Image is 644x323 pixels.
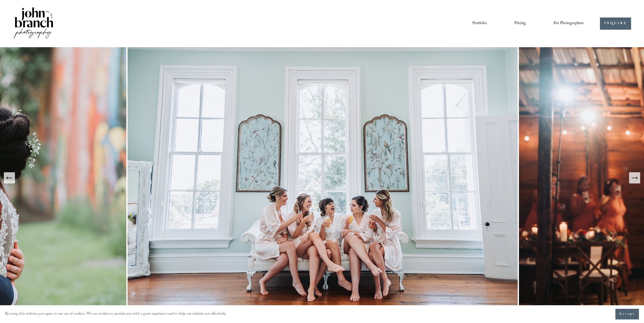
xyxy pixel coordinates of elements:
[472,19,487,28] a: Portfolio
[4,172,15,183] button: Previous Slide
[619,312,635,317] span: Accept
[600,18,631,30] a: INQUIRE
[615,309,639,319] button: Accept
[554,20,584,27] span: For Photographers
[13,6,54,41] img: John Branch IV Photography
[514,19,526,28] a: Pricing
[554,19,584,28] a: folder dropdown
[629,172,640,183] button: Next Slide
[5,311,227,318] p: By using this website, you agree to our use of cookies. We use cookies to provide you with a grea...
[128,47,519,309] img: The Merrimon-Wynne House Wedding Photography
